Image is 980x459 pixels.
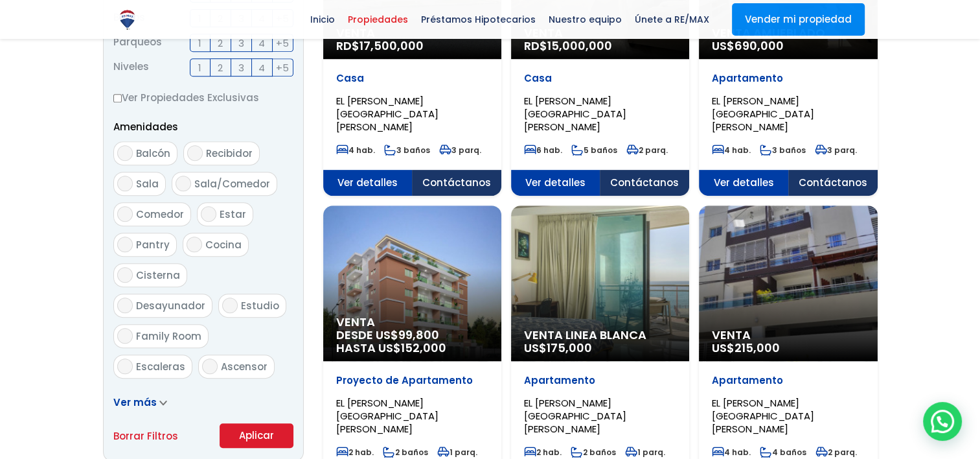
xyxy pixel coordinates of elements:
p: Proyecto de Apartamento [336,374,488,387]
input: Ascensor [202,359,218,374]
span: US$ [712,340,780,356]
span: EL [PERSON_NAME][GEOGRAPHIC_DATA][PERSON_NAME] [336,94,439,134]
p: Casa [524,72,676,85]
span: +5 [276,35,289,51]
span: 1 [198,35,201,51]
span: Comedor [136,207,184,221]
span: Ver detalles [323,170,413,196]
p: Amenidades [113,119,293,135]
span: DESDE US$ [336,329,488,355]
button: Aplicar [220,423,293,448]
input: Estar [201,206,216,222]
span: Cocina [205,238,242,252]
a: Vender mi propiedad [732,3,865,36]
input: Estudio [222,298,238,313]
span: HASTA US$ [336,342,488,355]
span: 3 parq. [815,145,857,156]
input: Sala/Comedor [176,176,191,191]
span: Desayunador [136,299,205,312]
span: 2 baños [571,447,616,458]
span: Inicio [304,10,341,29]
span: 99,800 [398,327,439,343]
span: RD$ [336,38,424,54]
span: Balcón [136,147,170,160]
input: Cisterna [117,267,133,283]
span: 1 parq. [625,447,665,458]
span: EL [PERSON_NAME][GEOGRAPHIC_DATA][PERSON_NAME] [712,396,814,436]
a: Borrar Filtros [113,428,178,444]
span: Parqueos [113,34,162,52]
span: Estar [220,207,246,221]
span: Niveles [113,58,149,76]
span: 2 hab. [336,447,374,458]
span: RD$ [524,38,612,54]
span: Sala/Comedor [194,177,270,191]
input: Cocina [187,237,202,252]
span: Cisterna [136,268,180,282]
label: Ver Propiedades Exclusivas [113,89,293,106]
input: Escaleras [117,359,133,374]
span: Propiedades [341,10,415,29]
a: Ver más [113,395,167,409]
span: EL [PERSON_NAME][GEOGRAPHIC_DATA][PERSON_NAME] [336,396,439,436]
input: Family Room [117,328,133,344]
span: Venta [336,316,488,329]
span: Sala [136,177,159,191]
span: 3 parq. [439,145,481,156]
span: 4 [258,35,265,51]
span: 2 parq. [815,447,857,458]
span: 17,500,000 [359,38,424,54]
span: Recibidor [206,147,253,160]
input: Balcón [117,145,133,161]
input: Recibidor [187,145,203,161]
span: Contáctanos [600,170,689,196]
span: 152,000 [401,340,446,356]
span: Escaleras [136,360,185,373]
span: US$ [524,340,592,356]
span: 4 baños [760,447,806,458]
span: Estudio [241,299,279,312]
span: 2 parq. [626,145,668,156]
img: Logo de REMAX [116,8,139,31]
span: 175,000 [547,340,592,356]
span: Contáctanos [412,170,501,196]
span: +5 [276,60,289,76]
input: Comedor [117,206,133,222]
span: US$ [712,38,784,54]
span: Ver más [113,395,157,409]
span: EL [PERSON_NAME][GEOGRAPHIC_DATA][PERSON_NAME] [524,396,626,436]
span: 15,000,000 [547,38,612,54]
p: Apartamento [524,374,676,387]
span: 3 baños [760,145,806,156]
input: Sala [117,176,133,191]
span: 690,000 [735,38,784,54]
span: 4 hab. [712,447,751,458]
span: 3 baños [384,145,430,156]
span: Ver detalles [511,170,600,196]
span: Ver detalles [699,170,788,196]
span: Únete a RE/MAX [628,10,716,29]
span: Contáctanos [788,170,878,196]
span: 2 hab. [524,447,562,458]
input: Desayunador [117,298,133,313]
span: 4 hab. [336,145,375,156]
span: EL [PERSON_NAME][GEOGRAPHIC_DATA][PERSON_NAME] [524,94,626,134]
p: Apartamento [712,374,864,387]
span: 6 hab. [524,145,562,156]
span: 2 [218,35,223,51]
span: Venta Linea Blanca [524,329,676,342]
span: Venta Amueblado [712,27,864,40]
span: Family Room [136,329,201,343]
span: 3 [238,60,244,76]
span: 5 baños [571,145,617,156]
p: Casa [336,72,488,85]
span: 1 [198,60,201,76]
span: 1 parq. [437,447,477,458]
input: Ver Propiedades Exclusivas [113,94,122,102]
input: Pantry [117,237,133,252]
span: Venta [712,329,864,342]
span: Nuestro equipo [542,10,628,29]
span: 215,000 [735,340,780,356]
span: 4 hab. [712,145,751,156]
span: Préstamos Hipotecarios [415,10,542,29]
